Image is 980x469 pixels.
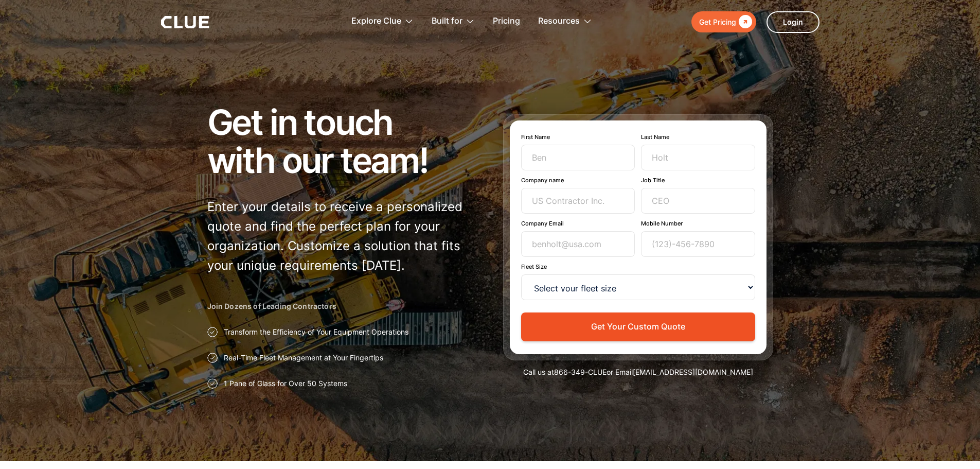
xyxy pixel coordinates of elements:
div: Get Pricing [699,15,736,28]
a: 866-349-CLUE [554,368,607,376]
label: Mobile Number [641,220,755,227]
div: Built for [432,5,462,38]
h1: Get in touch with our team! [207,103,477,179]
input: Ben [521,145,635,170]
div: Explore Clue [351,5,401,38]
a: [EMAIL_ADDRESS][DOMAIN_NAME] [633,368,753,376]
img: Approval checkmark icon [207,353,218,363]
div: Call us at or Email [503,367,773,377]
img: Approval checkmark icon [207,327,218,337]
label: Fleet Size [521,263,755,270]
button: Get Your Custom Quote [521,312,755,341]
div: Built for [432,5,475,38]
div: Explore Clue [351,5,414,38]
input: CEO [641,188,755,214]
p: Transform the Efficiency of Your Equipment Operations [224,327,408,337]
input: Holt [641,145,755,170]
p: Real-Time Fleet Management at Your Fingertips [224,353,383,363]
input: (123)-456-7890 [641,231,755,257]
a: Pricing [493,5,520,38]
div: Resources [538,5,580,38]
input: US Contractor Inc. [521,188,635,214]
a: Get Pricing [691,11,756,32]
h2: Join Dozens of Leading Contractors [207,301,477,311]
input: benholt@usa.com [521,231,635,257]
img: Approval checkmark icon [207,378,218,389]
div:  [736,15,752,28]
label: Last Name [641,133,755,141]
label: First Name [521,133,635,141]
p: Enter your details to receive a personalized quote and find the perfect plan for your organizatio... [207,197,477,275]
a: Login [767,11,819,33]
label: Company Email [521,220,635,227]
label: Job Title [641,177,755,184]
p: 1 Pane of Glass for Over 50 Systems [224,378,347,389]
label: Company name [521,177,635,184]
div: Resources [538,5,592,38]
